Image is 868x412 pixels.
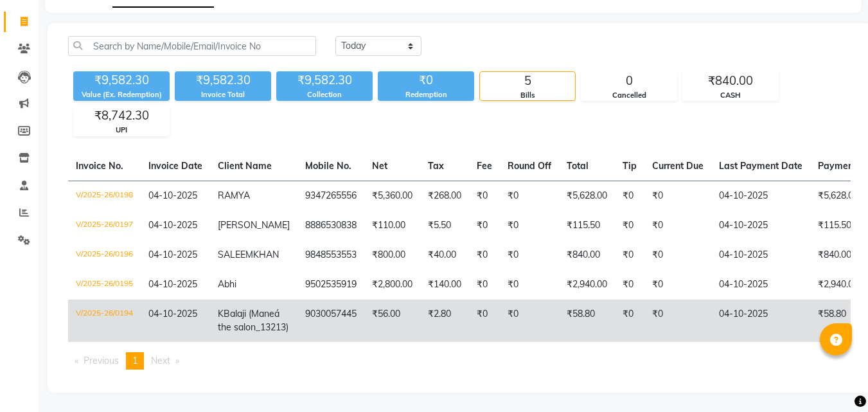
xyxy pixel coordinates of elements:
[644,300,711,342] td: ₹0
[428,160,444,172] span: Tax
[84,355,119,366] span: Previous
[68,181,141,211] td: V/2025-26/0198
[378,89,474,100] div: Redemption
[469,270,500,300] td: ₹0
[364,181,420,211] td: ₹5,360.00
[305,160,351,172] span: Mobile No.
[364,270,420,300] td: ₹2,800.00
[148,308,197,319] span: 04-10-2025
[218,160,272,172] span: Client Name
[148,190,197,201] span: 04-10-2025
[615,181,644,211] td: ₹0
[218,278,236,290] span: Abhi
[74,125,169,136] div: UPI
[276,71,373,89] div: ₹9,582.30
[623,160,637,172] span: Tip
[469,240,500,270] td: ₹0
[68,240,141,270] td: V/2025-26/0196
[73,71,170,89] div: ₹9,582.30
[276,89,373,100] div: Collection
[508,160,551,172] span: Round Off
[711,240,810,270] td: 04-10-2025
[364,211,420,240] td: ₹110.00
[68,211,141,240] td: V/2025-26/0197
[480,90,575,101] div: Bills
[74,107,169,125] div: ₹8,742.30
[500,181,559,211] td: ₹0
[420,270,469,300] td: ₹140.00
[68,352,851,370] nav: Pagination
[76,160,123,172] span: Invoice No.
[297,211,364,240] td: 8886530838
[683,72,778,90] div: ₹840.00
[500,270,559,300] td: ₹0
[420,211,469,240] td: ₹5.50
[500,211,559,240] td: ₹0
[711,181,810,211] td: 04-10-2025
[420,300,469,342] td: ₹2.80
[297,240,364,270] td: 9848553553
[420,181,469,211] td: ₹268.00
[420,240,469,270] td: ₹40.00
[559,300,615,342] td: ₹58.80
[148,160,202,172] span: Invoice Date
[151,355,170,366] span: Next
[364,240,420,270] td: ₹800.00
[559,270,615,300] td: ₹2,940.00
[559,240,615,270] td: ₹840.00
[719,160,802,172] span: Last Payment Date
[175,89,271,100] div: Invoice Total
[615,240,644,270] td: ₹0
[68,36,316,56] input: Search by Name/Mobile/Email/Invoice No
[644,270,711,300] td: ₹0
[68,300,141,342] td: V/2025-26/0194
[615,300,644,342] td: ₹0
[378,71,474,89] div: ₹0
[644,181,711,211] td: ₹0
[148,219,197,231] span: 04-10-2025
[559,181,615,211] td: ₹5,628.00
[218,190,250,201] span: RAMYA
[711,300,810,342] td: 04-10-2025
[364,300,420,342] td: ₹56.00
[218,219,290,231] span: [PERSON_NAME]
[480,72,575,90] div: 5
[477,160,492,172] span: Fee
[644,211,711,240] td: ₹0
[218,249,253,260] span: SALEEM
[132,355,137,366] span: 1
[581,90,677,101] div: Cancelled
[711,270,810,300] td: 04-10-2025
[469,181,500,211] td: ₹0
[297,181,364,211] td: 9347265556
[559,211,615,240] td: ₹115.50
[500,240,559,270] td: ₹0
[581,72,677,90] div: 0
[297,300,364,342] td: 9030057445
[683,90,778,101] div: CASH
[500,300,559,342] td: ₹0
[73,89,170,100] div: Value (Ex. Redemption)
[644,240,711,270] td: ₹0
[148,249,197,260] span: 04-10-2025
[253,249,279,260] span: KHAN
[68,270,141,300] td: V/2025-26/0195
[372,160,387,172] span: Net
[567,160,589,172] span: Total
[148,278,197,290] span: 04-10-2025
[652,160,704,172] span: Current Due
[469,211,500,240] td: ₹0
[615,211,644,240] td: ₹0
[218,308,224,319] span: K
[297,270,364,300] td: 9502535919
[469,300,500,342] td: ₹0
[711,211,810,240] td: 04-10-2025
[175,71,271,89] div: ₹9,582.30
[218,308,288,333] span: Balaji (Maneá the salon_13213)
[615,270,644,300] td: ₹0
